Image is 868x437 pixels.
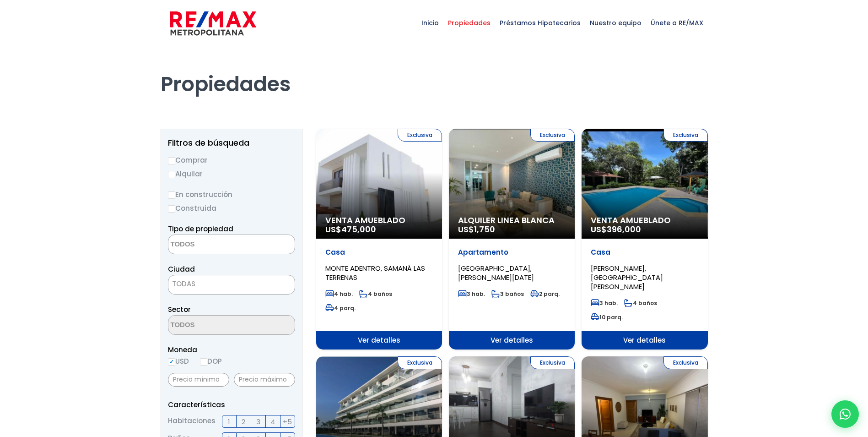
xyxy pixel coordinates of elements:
[168,305,191,314] span: Sector
[530,356,575,369] span: Exclusiva
[168,202,295,214] label: Construida
[172,279,195,289] span: TODAS
[325,263,425,282] span: MONTE ADENTRO, SAMANÁ LAS TERRENAS
[325,290,353,298] span: 4 hab.
[168,316,257,335] textarea: Search
[283,416,292,427] span: +5
[398,129,442,142] span: Exclusiva
[325,224,376,235] span: US$
[325,216,433,225] span: Venta Amueblado
[398,356,442,369] span: Exclusiva
[530,290,560,298] span: 2 parq.
[168,157,175,164] input: Comprar
[168,264,195,274] span: Ciudad
[168,399,295,410] p: Características
[325,248,433,257] p: Casa
[200,355,222,367] label: DOP
[591,313,623,321] span: 10 parq.
[458,290,485,298] span: 3 hab.
[168,344,295,355] span: Moneda
[200,358,207,366] input: DOP
[270,416,275,427] span: 4
[316,129,442,350] a: Exclusiva Venta Amueblado US$475,000 Casa MONTE ADENTRO, SAMANÁ LAS TERRENAS 4 hab. 4 baños 4 par...
[591,263,663,291] span: [PERSON_NAME], [GEOGRAPHIC_DATA][PERSON_NAME]
[646,9,708,37] span: Únete a RE/MAX
[168,224,233,234] span: Tipo de propiedad
[256,416,260,427] span: 3
[359,290,392,298] span: 4 baños
[624,299,657,307] span: 4 baños
[458,216,566,225] span: Alquiler Linea Blanca
[168,278,295,290] span: TODAS
[234,373,295,387] input: Precio máximo
[168,205,175,213] input: Construida
[663,356,708,369] span: Exclusiva
[168,189,295,200] label: En construcción
[458,263,534,282] span: [GEOGRAPHIC_DATA], [PERSON_NAME][DATE]
[582,331,707,350] span: Ver detalles
[591,216,698,225] span: Venta Amueblado
[417,9,443,37] span: Inicio
[316,331,442,350] span: Ver detalles
[449,129,575,350] a: Exclusiva Alquiler Linea Blanca US$1,750 Apartamento [GEOGRAPHIC_DATA], [PERSON_NAME][DATE] 3 hab...
[341,224,376,235] span: 475,000
[585,9,646,37] span: Nuestro equipo
[168,168,295,180] label: Alquilar
[168,154,295,166] label: Comprar
[474,224,495,235] span: 1,750
[168,358,175,366] input: USD
[170,10,256,37] img: remax-metropolitana-logo
[607,224,641,235] span: 396,000
[168,235,257,255] textarea: Search
[458,224,495,235] span: US$
[458,248,566,257] p: Apartamento
[491,290,524,298] span: 3 baños
[663,129,708,142] span: Exclusiva
[591,224,641,235] span: US$
[168,138,295,147] h2: Filtros de búsqueda
[168,275,295,295] span: TODAS
[168,355,189,367] label: USD
[168,171,175,178] input: Alquilar
[591,248,698,257] p: Casa
[495,9,585,37] span: Préstamos Hipotecarios
[443,9,495,37] span: Propiedades
[168,415,216,428] span: Habitaciones
[168,373,229,387] input: Precio mínimo
[325,304,356,312] span: 4 parq.
[591,299,618,307] span: 3 hab.
[530,129,575,142] span: Exclusiva
[228,416,230,427] span: 1
[449,331,575,350] span: Ver detalles
[582,129,707,350] a: Exclusiva Venta Amueblado US$396,000 Casa [PERSON_NAME], [GEOGRAPHIC_DATA][PERSON_NAME] 3 hab. 4 ...
[168,191,175,199] input: En construcción
[161,46,708,97] h1: Propiedades
[242,416,245,427] span: 2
